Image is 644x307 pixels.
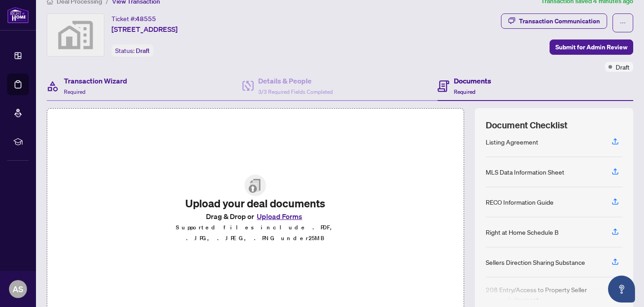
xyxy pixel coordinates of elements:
[258,75,333,86] h4: Details & People
[64,88,85,95] span: Required
[136,15,156,23] span: 48555
[620,20,626,26] span: ellipsis
[254,211,305,222] button: Upload Forms
[162,167,349,251] span: File UploadUpload your deal documentsDrag & Drop orUpload FormsSupported files include .PDF, .JPG...
[486,257,585,267] div: Sellers Direction Sharing Substance
[454,88,475,95] span: Required
[550,39,633,55] button: Submit for Admin Review
[245,175,266,196] img: File Upload
[555,40,627,54] span: Submit for Admin Review
[486,137,538,147] div: Listing Agreement
[136,47,150,55] span: Draft
[112,44,153,57] div: Status:
[454,75,491,86] h4: Documents
[486,197,554,207] div: RECO Information Guide
[608,276,635,303] button: Open asap
[169,196,341,211] h2: Upload your deal documents
[47,14,104,56] img: svg%3e
[7,7,29,23] img: logo
[169,222,341,244] p: Supported files include .PDF, .JPG, .JPEG, .PNG under 25 MB
[486,119,568,132] span: Document Checklist
[501,13,607,29] button: Transaction Communication
[486,227,559,237] div: Right at Home Schedule B
[112,13,156,24] div: Ticket #:
[64,75,127,86] h4: Transaction Wizard
[519,14,600,28] div: Transaction Communication
[486,285,601,304] div: 208 Entry/Access to Property Seller Acknowledgement
[112,24,178,35] span: [STREET_ADDRESS]
[206,211,305,222] span: Drag & Drop or
[13,283,23,295] span: AS
[616,62,630,72] span: Draft
[258,88,333,95] span: 3/3 Required Fields Completed
[486,167,564,177] div: MLS Data Information Sheet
